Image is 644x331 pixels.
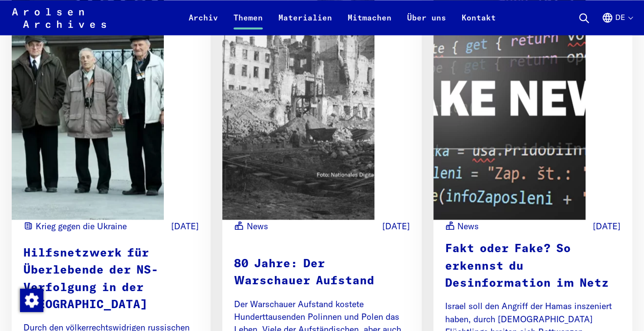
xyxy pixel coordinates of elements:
a: Über uns [399,12,454,35]
p: Hilfsnetzwerk für Überlebende der NS-Verfolgung in der [GEOGRAPHIC_DATA] [23,244,199,313]
p: 80 Jahre: Der Warschauer Aufstand [234,255,410,290]
nav: Primär [181,6,504,29]
img: Zustimmung ändern [20,289,43,312]
a: Mitmachen [340,12,399,35]
time: [DATE] [593,220,621,232]
p: Fakt oder Fake? So erkennst du Desinformation im Netz [445,240,621,292]
a: Kontakt [454,12,504,35]
a: Archiv [181,12,226,35]
div: Zustimmung ändern [20,288,43,312]
a: Themen [226,12,271,35]
span: News [247,220,268,232]
button: Deutsch, Sprachauswahl [602,12,632,35]
time: [DATE] [171,220,199,232]
time: [DATE] [382,220,410,232]
a: Materialien [271,12,340,35]
span: Krieg gegen die Ukraine [36,220,127,232]
span: News [457,220,479,232]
